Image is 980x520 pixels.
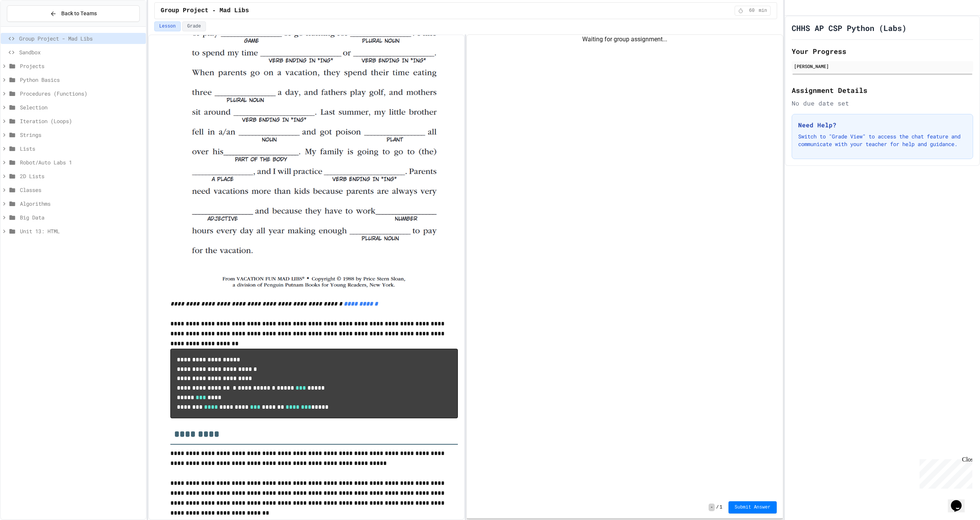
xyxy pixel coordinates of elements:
div: Waiting for group assignment... [467,35,782,44]
p: Switch to "Grade View" to access the chat feature and communicate with your teacher for help and ... [798,133,967,148]
iframe: chat widget [916,456,972,489]
h2: Your Progress [792,46,973,57]
span: 2D Lists [20,172,143,180]
h2: Assignment Details [792,85,973,96]
span: Selection [20,103,143,111]
span: Back to Teams [61,10,97,18]
div: No due date set [792,99,973,108]
span: 60 [746,8,758,14]
button: Back to Teams [7,5,140,22]
iframe: chat widget [948,489,972,512]
h3: Need Help? [798,120,967,130]
button: Submit Answer [728,501,777,513]
span: Unit 13: HTML [20,227,143,235]
span: / [716,504,719,510]
h1: CHHS AP CSP Python (Labs) [792,23,906,33]
span: Big Data [20,213,143,221]
span: Classes [20,186,143,194]
div: Chat with us now!Close [3,3,53,49]
div: [PERSON_NAME] [794,63,971,70]
span: - [709,504,714,511]
span: Submit Answer [735,504,771,510]
span: Lists [20,145,143,153]
span: Strings [20,131,143,139]
span: min [759,8,767,14]
button: Grade [182,21,206,31]
button: Lesson [154,21,181,31]
span: Group Project - Mad Libs [161,6,249,15]
span: Algorithms [20,200,143,208]
span: Procedures (Functions) [20,89,143,97]
span: Robot/Auto Labs 1 [20,158,143,166]
span: Iteration (Loops) [20,117,143,125]
span: Group Project - Mad Libs [19,34,143,42]
span: Python Basics [20,76,143,84]
span: Sandbox [19,48,143,56]
span: 1 [720,504,722,510]
span: Projects [20,62,143,70]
